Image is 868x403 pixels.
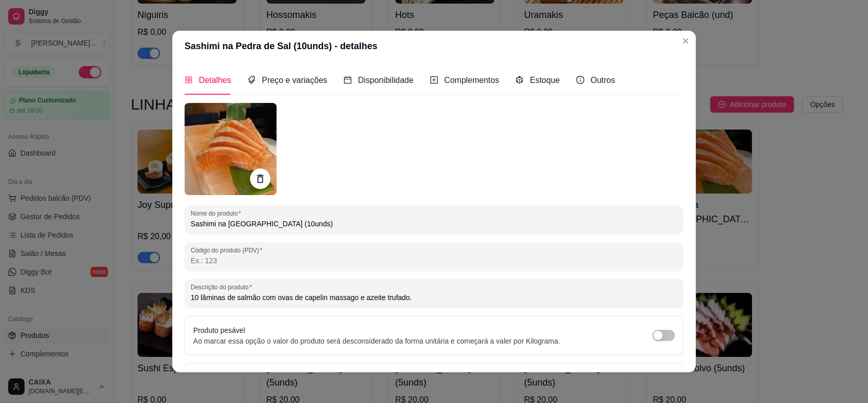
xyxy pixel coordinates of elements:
span: Outros [590,76,615,84]
input: Descrição do produto [191,292,677,303]
input: Código do produto (PDV) [191,256,677,266]
span: plus-square [430,76,438,84]
span: Disponibilidade [358,76,414,84]
label: Código do produto (PDV) [191,246,266,254]
span: tags [247,76,256,84]
span: Complementos [444,76,499,84]
span: info-circle [576,76,584,84]
span: Detalhes [199,76,231,84]
img: produto [185,103,277,195]
header: Sashimi na Pedra de Sal (10unds) - detalhes [172,31,696,61]
label: Produto pesável [193,326,245,334]
span: Estoque [530,76,560,84]
span: calendar [344,76,352,84]
span: code-sandbox [515,76,523,84]
span: appstore [185,76,193,84]
span: Preço e variações [262,76,327,84]
p: Ao marcar essa opção o valor do produto será desconsiderado da forma unitária e começará a valer ... [193,336,560,346]
input: Nome do produto [191,219,677,229]
label: Nome do produto [191,209,244,218]
label: Descrição do produto [191,283,255,291]
button: Close [677,33,694,49]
